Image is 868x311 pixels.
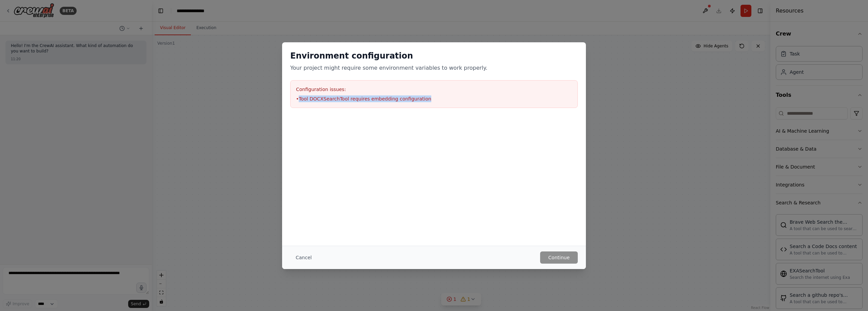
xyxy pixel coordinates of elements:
[290,50,578,61] h2: Environment configuration
[290,64,578,72] p: Your project might require some environment variables to work properly.
[296,86,572,93] h3: Configuration issues:
[540,251,578,264] button: Continue
[296,95,572,102] li: • Tool DOCXSearchTool requires embedding configuration
[290,251,317,264] button: Cancel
